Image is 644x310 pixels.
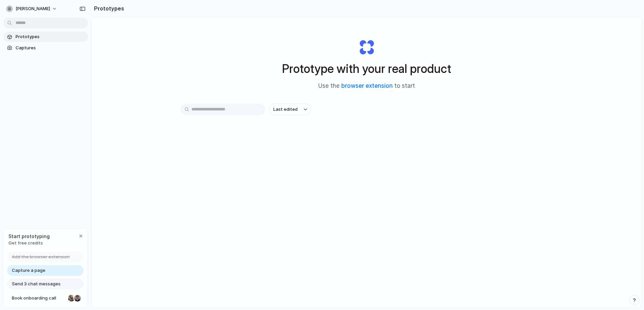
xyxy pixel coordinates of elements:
div: Christian Iacullo [73,294,82,302]
span: Last edited [273,106,298,113]
a: Prototypes [3,32,88,42]
h1: Prototype with your real product [282,60,451,78]
span: Prototypes [16,33,85,40]
span: Capture a page [12,267,45,274]
span: Use the to start [318,82,415,91]
button: Last edited [269,104,311,115]
button: [PERSON_NAME] [3,3,61,14]
span: Start prototyping [8,233,50,240]
h2: Prototypes [91,4,124,12]
span: Add the browser extension [12,254,70,260]
a: Captures [3,43,88,53]
span: Captures [16,45,85,51]
span: Get free credits [8,240,50,247]
span: Send 3 chat messages [12,281,61,287]
a: browser extension [341,82,393,89]
span: [PERSON_NAME] [16,5,50,12]
div: Nicole Kubica [67,294,75,302]
span: Book onboarding call [12,295,65,302]
a: Book onboarding call [7,293,84,304]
